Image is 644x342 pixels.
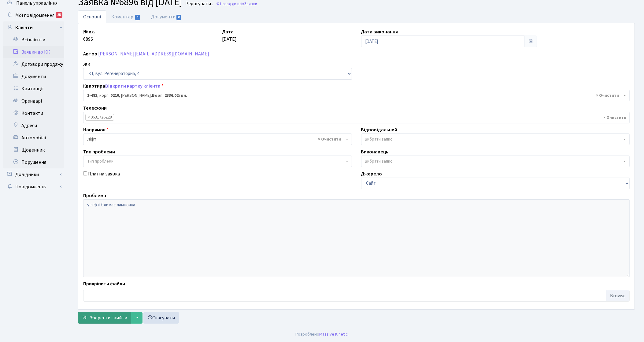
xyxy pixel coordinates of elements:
span: 1 [135,15,140,20]
a: Автомобілі [3,132,64,144]
label: Проблема [83,192,106,199]
textarea: у ліфті блимає лампочка [83,199,630,277]
label: Автор [83,50,97,58]
b: Борг: 2336.02грн. [152,92,187,99]
a: Орендарі [3,95,64,107]
label: Дата [222,28,234,36]
a: Щоденник [3,144,64,156]
a: Документи [3,70,64,83]
span: Видалити всі елементи [603,115,626,121]
a: Скасувати [143,312,179,324]
label: Відповідальний [361,126,398,133]
label: ЖК [83,61,90,68]
span: Вибрати запис [365,158,393,164]
span: Зберегти і вийти [90,314,127,321]
span: Заявки [244,1,257,7]
a: [PERSON_NAME][EMAIL_ADDRESS][DOMAIN_NAME] [98,51,209,57]
a: Адреси [3,119,64,132]
label: № вх. [83,28,95,36]
a: Відкрити картку клієнта [105,83,161,89]
label: Дата виконання [361,28,398,36]
label: Джерело [361,170,382,178]
label: Прикріпити файли [83,280,125,288]
a: Massive Kinetic [319,331,348,337]
a: Порушення [3,156,64,168]
label: Платна заявка [88,170,120,178]
a: Назад до всіхЗаявки [216,1,257,7]
span: Мої повідомлення [15,12,54,19]
a: Документи [146,10,187,23]
span: Видалити всі елементи [318,136,341,142]
a: Всі клієнти [3,34,64,46]
div: 6896 [79,28,217,47]
a: Клієнти [3,21,64,34]
b: 1-482 [87,92,97,99]
li: 0631726228 [85,114,114,121]
label: Квартира [83,82,164,90]
div: Розроблено . [295,331,349,338]
a: Повідомлення [3,181,64,193]
span: <b>1-482</b>, корп.: <b>0210</b>, Михайленко Костянтин Вікторович, <b>Борг: 2336.02грн.</b> [83,90,630,101]
span: Вибрати запис [365,136,393,142]
a: Коментарі [106,10,146,23]
span: Видалити всі елементи [596,92,619,99]
label: Напрямок [83,126,109,133]
label: Виконавець [361,148,389,156]
a: Договори продажу [3,58,64,70]
label: Телефони [83,104,107,112]
a: Заявки до КК [3,46,64,58]
a: Квитанції [3,83,64,95]
span: 0 [176,15,181,20]
a: Мої повідомлення25 [3,9,64,21]
label: Тип проблеми [83,148,115,156]
span: Тип проблеми [87,158,113,164]
a: Довідники [3,168,64,181]
span: Ліфт [83,133,352,145]
span: × [87,114,90,120]
a: Основні [78,10,106,23]
div: [DATE] [217,28,356,47]
button: Зберегти і вийти [78,312,131,324]
span: Ліфт [87,136,344,142]
small: Редагувати . [184,1,213,7]
span: <b>1-482</b>, корп.: <b>0210</b>, Михайленко Костянтин Вікторович, <b>Борг: 2336.02грн.</b> [87,92,622,99]
a: Контакти [3,107,64,119]
b: 0210 [110,92,119,99]
div: 25 [56,12,62,18]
